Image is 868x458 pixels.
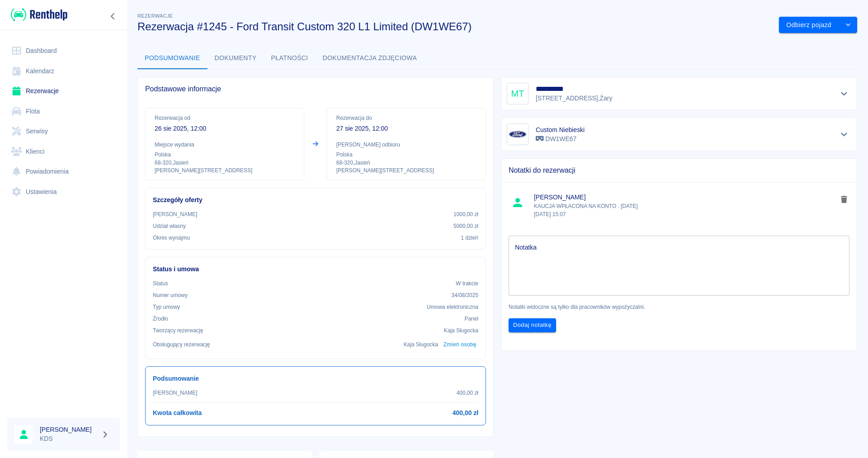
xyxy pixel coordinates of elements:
button: drop-down [839,17,857,33]
button: Zmień osobę [442,338,478,351]
p: Panel [465,315,479,323]
h6: Custom Niebieski [536,125,585,134]
img: Image [509,125,527,143]
button: Zwiń nawigację [106,10,120,22]
button: Podsumowanie [137,47,208,69]
a: Serwisy [7,121,120,142]
span: Podstawowe informacje [145,85,486,94]
img: Renthelp logo [11,7,67,22]
p: Status [153,279,168,288]
p: Obsługujący rezerwację [153,340,210,349]
button: Pokaż szczegóły [837,87,852,100]
p: [PERSON_NAME][STREET_ADDRESS] [155,167,295,175]
a: Klienci [7,142,120,162]
p: Umowa elektroniczna [427,303,478,311]
button: Dokumentacja zdjęciowa [316,47,425,69]
p: KAUCJA WPŁACONA NA KONTO . [DATE] [534,202,837,218]
button: Odbierz pojazd [779,17,839,33]
p: 400,00 zł [457,389,478,397]
p: 1 dzień [461,234,478,242]
p: 68-320 , Jasień [155,159,295,167]
p: KDS [40,434,98,444]
p: 5000,00 zł [453,222,478,230]
h3: Rezerwacja #1245 - Ford Transit Custom 320 L1 Limited (DW1WE67) [137,20,772,33]
p: Okres wynajmu [153,234,190,242]
p: Polska [155,151,295,159]
a: Rezerwacje [7,81,120,101]
p: Żrodło [153,315,168,323]
p: Polska [336,151,476,159]
span: [PERSON_NAME] [534,193,837,202]
h6: 400,00 zł [453,408,478,418]
a: Ustawienia [7,182,120,202]
a: Dashboard [7,41,120,61]
h6: [PERSON_NAME] [40,425,98,434]
p: [PERSON_NAME][STREET_ADDRESS] [336,167,476,175]
p: [PERSON_NAME] [153,210,197,218]
button: Płatności [264,47,316,69]
p: Numer umowy [153,291,188,299]
p: Kaja Sługocka [444,326,478,335]
p: 34/08/2025 [451,291,478,299]
p: 68-320 , Jasień [336,159,476,167]
div: MT [507,83,528,104]
span: Notatki do rezerwacji [509,166,849,175]
h6: Kwota całkowita [153,408,202,418]
p: [DATE] 15:07 [534,210,837,218]
p: Notatki widoczne są tylko dla pracowników wypożyczalni. [509,303,849,311]
a: Flota [7,101,120,122]
p: [STREET_ADDRESS] , Żary [536,94,634,103]
p: DW1WE67 [536,134,585,144]
p: Tworzący rezerwację [153,326,203,335]
p: Rezerwacja do [336,114,476,122]
a: Powiadomienia [7,161,120,182]
p: 26 sie 2025, 12:00 [155,124,295,133]
p: 27 sie 2025, 12:00 [336,124,476,133]
a: Kalendarz [7,61,120,81]
h6: Status i umowa [153,264,478,274]
p: Typ umowy [153,303,180,311]
h6: Szczegóły oferty [153,195,478,205]
button: Dodaj notatkę [509,318,556,332]
span: Rezerwacje [137,13,173,19]
p: Miejsce wydania [155,141,295,149]
button: Dokumenty [208,47,264,69]
p: Rezerwacja od [155,114,295,122]
a: Renthelp logo [7,7,67,22]
h6: Podsumowanie [153,374,478,383]
button: Pokaż szczegóły [837,128,852,141]
p: [PERSON_NAME] [153,389,197,397]
p: 1000,00 zł [453,210,478,218]
p: W trakcie [456,279,478,288]
button: delete note [837,194,851,205]
p: [PERSON_NAME] odbioru [336,141,476,149]
p: Kaja Sługocka [404,340,438,349]
p: Udział własny [153,222,186,230]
